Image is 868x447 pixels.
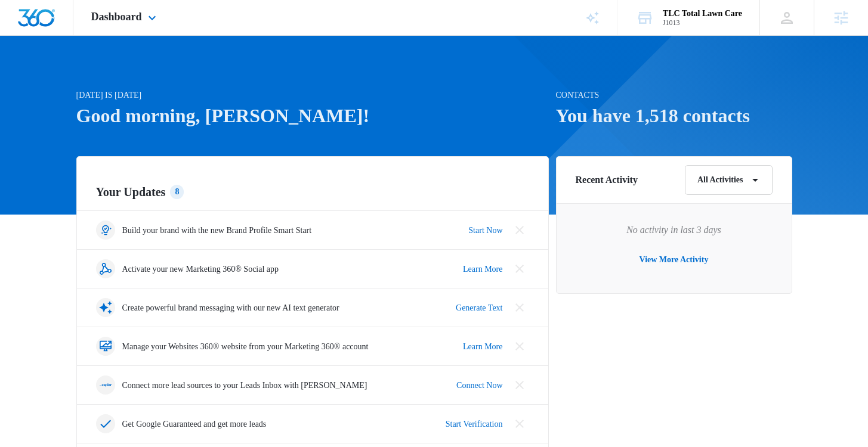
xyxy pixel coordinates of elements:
a: Generate Text [456,302,502,314]
p: Get Google Guaranteed and get more leads [122,418,267,430]
button: Close [510,337,529,356]
button: Close [510,221,529,240]
a: Connect Now [456,379,502,392]
h1: You have 1,518 contacts [556,101,792,130]
p: No activity in last 3 days [576,223,773,237]
a: Start Verification [446,418,503,430]
p: Create powerful brand messaging with our new AI text generator [122,302,339,314]
button: Close [510,414,529,433]
p: Build your brand with the new Brand Profile Smart Start [122,224,312,237]
div: account id [663,18,742,27]
p: Connect more lead sources to your Leads Inbox with [PERSON_NAME] [122,379,367,392]
h6: Recent Activity [576,173,638,187]
a: Learn More [463,340,502,353]
button: Close [510,375,529,395]
h2: Your Updates [96,183,529,201]
button: Close [510,259,529,278]
a: Start Now [468,224,502,237]
a: Learn More [463,263,502,275]
h1: Good morning, [PERSON_NAME]! [76,101,549,130]
div: 8 [170,185,184,199]
div: account name [663,9,742,18]
p: [DATE] is [DATE] [76,89,549,101]
span: Dashboard [91,11,142,23]
button: View More Activity [628,246,721,274]
p: Contacts [556,89,792,101]
button: Close [510,298,529,317]
button: All Activities [685,165,773,195]
p: Manage your Websites 360® website from your Marketing 360® account [122,340,369,353]
p: Activate your new Marketing 360® Social app [122,263,279,275]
